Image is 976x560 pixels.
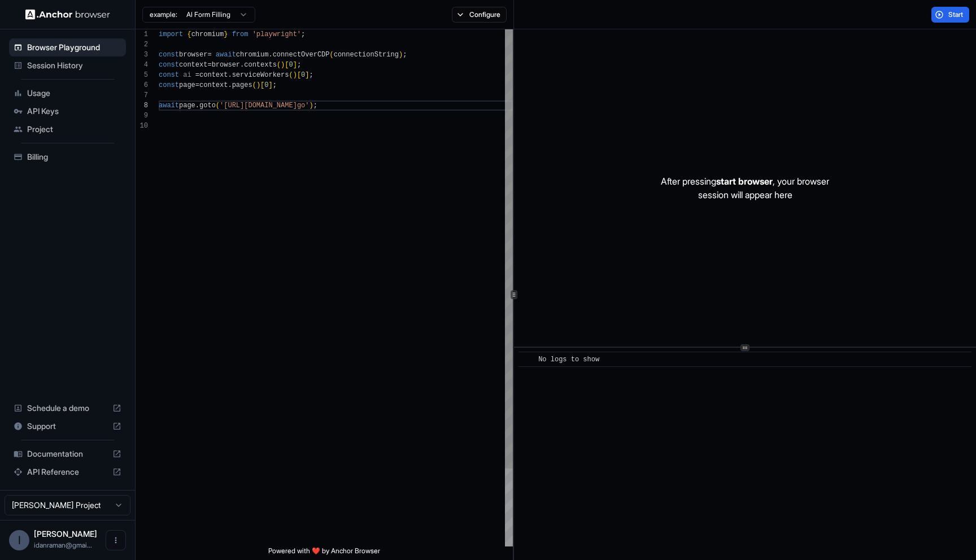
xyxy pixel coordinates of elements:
[256,81,260,89] span: )
[159,51,179,59] span: const
[25,9,110,20] img: Anchor Logo
[281,61,285,69] span: )
[260,81,264,89] span: [
[524,354,530,365] span: ​
[252,81,256,89] span: (
[264,81,268,89] span: 0
[207,61,211,69] span: =
[538,356,599,364] span: No logs to show
[136,100,148,111] div: 8
[240,61,244,69] span: .
[34,529,97,539] span: Idan Raman
[150,10,177,19] span: example:
[9,148,126,166] div: Billing
[136,70,148,80] div: 5
[285,61,289,69] span: [
[9,38,126,56] div: Browser Playground
[309,102,313,110] span: )
[9,530,29,550] div: I
[136,60,148,70] div: 4
[27,448,108,460] span: Documentation
[34,541,92,549] span: idanraman@gmail.com
[232,81,252,89] span: pages
[195,102,199,110] span: .
[224,30,228,38] span: }
[252,30,301,38] span: 'playwright'
[232,71,289,79] span: serviceWorkers
[9,56,126,75] div: Session History
[27,88,121,99] span: Usage
[207,51,211,59] span: =
[403,51,407,59] span: ;
[268,51,272,59] span: .
[136,40,148,50] div: 2
[199,81,228,89] span: context
[948,10,964,19] span: Start
[216,51,236,59] span: await
[9,445,126,463] div: Documentation
[136,111,148,121] div: 9
[106,530,126,550] button: Open menu
[9,102,126,120] div: API Keys
[293,71,297,79] span: )
[199,102,216,110] span: goto
[268,81,272,89] span: ]
[191,30,224,38] span: chromium
[195,81,199,89] span: =
[228,81,232,89] span: .
[268,546,380,560] span: Powered with ❤️ by Anchor Browser
[27,42,121,53] span: Browser Playground
[159,102,179,110] span: await
[179,61,207,69] span: context
[179,81,195,89] span: page
[273,81,277,89] span: ;
[334,51,399,59] span: connectionString
[313,102,317,110] span: ;
[216,102,220,110] span: (
[716,176,773,187] span: start browser
[244,61,277,69] span: contexts
[27,151,121,163] span: Billing
[661,174,829,202] p: After pressing , your browser session will appear here
[27,124,121,135] span: Project
[289,61,293,69] span: 0
[301,30,305,38] span: ;
[220,102,297,110] span: '[URL][DOMAIN_NAME]
[310,71,313,79] span: ;
[301,71,305,79] span: 0
[399,51,403,59] span: )
[931,7,969,23] button: Start
[273,51,330,59] span: connectOverCDP
[228,71,232,79] span: .
[9,84,126,102] div: Usage
[293,61,297,69] span: ]
[9,120,126,138] div: Project
[289,71,293,79] span: (
[212,61,240,69] span: browser
[27,106,121,117] span: API Keys
[136,80,148,90] div: 6
[187,30,191,38] span: {
[179,51,207,59] span: browser
[159,71,179,79] span: const
[330,51,334,59] span: (
[179,102,195,110] span: page
[9,417,126,435] div: Support
[195,71,199,79] span: =
[297,61,301,69] span: ;
[305,71,309,79] span: ]
[27,466,108,478] span: API Reference
[27,421,108,432] span: Support
[199,71,228,79] span: context
[159,61,179,69] span: const
[159,30,183,38] span: import
[277,61,281,69] span: (
[232,30,249,38] span: from
[136,29,148,40] div: 1
[159,81,179,89] span: const
[236,51,269,59] span: chromium
[136,90,148,100] div: 7
[9,463,126,481] div: API Reference
[27,403,108,414] span: Schedule a demo
[27,60,121,71] span: Session History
